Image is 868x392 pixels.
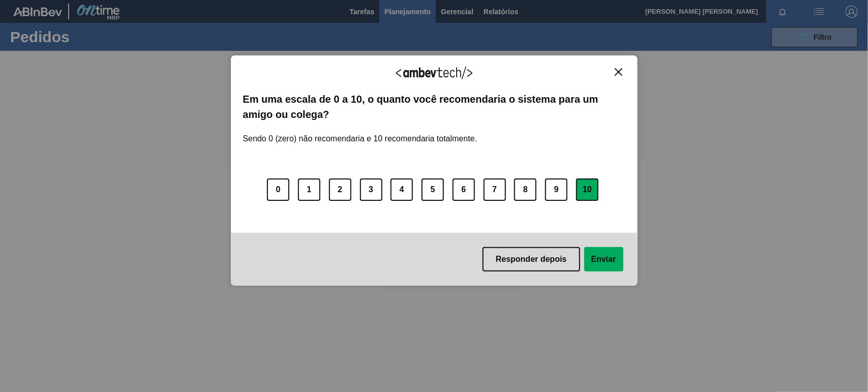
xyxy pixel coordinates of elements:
button: 3 [360,178,382,201]
button: 6 [453,178,475,201]
img: Logo Ambevtech [396,67,472,79]
button: Close [612,68,625,76]
button: 7 [484,178,506,201]
button: 9 [545,178,567,201]
button: 2 [329,178,351,201]
button: 1 [298,178,320,201]
button: 5 [422,178,444,201]
img: Close [615,68,622,76]
button: 0 [267,178,289,201]
label: Sendo 0 (zero) não recomendaria e 10 recomendaria totalmente. [243,122,477,143]
button: Responder depois [483,247,580,272]
button: Enviar [584,247,623,272]
button: 4 [391,178,413,201]
label: Em uma escala de 0 a 10, o quanto você recomendaria o sistema para um amigo ou colega? [243,92,625,123]
button: 8 [514,178,536,201]
button: 10 [576,178,598,201]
